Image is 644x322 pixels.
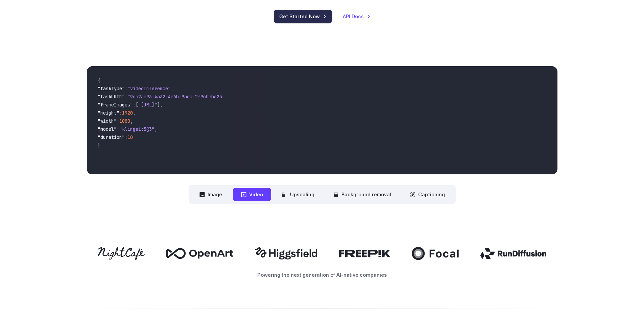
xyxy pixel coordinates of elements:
[125,134,127,140] span: :
[117,126,119,132] span: :
[127,134,133,140] span: 10
[98,142,100,148] span: }
[119,126,154,132] span: "klingai:5@3"
[119,118,130,124] span: 1080
[119,110,122,116] span: :
[191,188,230,201] button: Image
[127,85,171,92] span: "videoInference"
[325,188,399,201] button: Background removal
[154,126,157,132] span: ,
[233,188,271,201] button: Video
[127,94,230,100] span: "9da2ae93-4a32-4e6b-9a6c-2f9cbeb62301"
[133,110,136,116] span: ,
[274,10,332,23] a: Get Started Now
[133,102,136,108] span: :
[87,271,557,279] p: Powering the next generation of AI-native companies
[130,118,133,124] span: ,
[98,85,125,92] span: "taskType"
[274,188,323,201] button: Upscaling
[98,118,117,124] span: "width"
[98,134,125,140] span: "duration"
[160,102,163,108] span: ,
[138,102,157,108] span: "[URL]"
[122,110,133,116] span: 1920
[171,85,173,92] span: ,
[402,188,453,201] button: Captioning
[343,13,371,20] a: API Docs
[117,118,119,124] span: :
[98,102,133,108] span: "frameImages"
[157,102,160,108] span: ]
[98,126,117,132] span: "model"
[98,77,100,83] span: {
[98,94,125,100] span: "taskUUID"
[136,102,138,108] span: [
[125,85,127,92] span: :
[125,94,127,100] span: :
[98,110,119,116] span: "height"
